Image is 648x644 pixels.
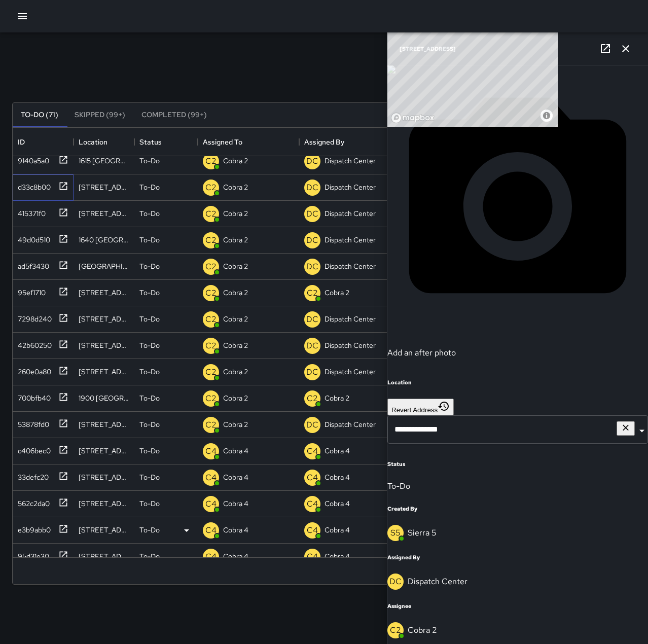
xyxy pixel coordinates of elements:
div: 33defc20 [14,468,49,482]
p: C4 [205,445,217,457]
p: C2 [307,287,318,299]
div: 415371f0 [14,204,46,219]
p: Cobra 4 [325,446,350,456]
div: 150 Frank H. Ogawa Plaza [79,419,129,430]
div: 1900 Broadway [79,393,129,403]
div: Assigned To [198,128,299,156]
div: e3b9abb0 [14,521,51,535]
div: 95d31e30 [14,547,49,561]
div: 2650 Broadway [79,446,129,456]
p: To-Do [139,472,160,482]
div: 338 14th Street [79,472,129,482]
p: C4 [205,498,217,510]
p: C4 [205,524,217,536]
p: Dispatch Center [325,156,376,166]
p: S5 [390,527,401,539]
div: 152 Grand Avenue [79,314,129,324]
p: DC [306,261,318,273]
div: 49d0d510 [14,231,50,245]
p: C4 [307,551,318,563]
p: To-Do [139,182,160,192]
div: 700bfb40 [14,389,51,403]
div: 1220 Franklin Street [79,367,129,377]
button: Skipped (99+) [66,103,133,127]
div: ID [13,128,74,156]
div: 7298d240 [14,310,52,324]
div: 1220 Franklin Street [79,340,129,350]
p: DC [306,313,318,326]
div: 435 19th Street [79,498,129,509]
p: C4 [307,524,318,536]
p: DC [389,576,402,588]
p: DC [306,155,318,167]
p: To-Do [139,261,160,271]
p: Cobra 2 [223,393,248,403]
p: Cobra 2 [223,288,248,298]
p: C2 [205,234,217,246]
div: 562c2da0 [14,494,50,509]
p: To-Do [139,314,160,324]
p: Cobra 2 [223,367,248,377]
div: 1640 Broadway [79,235,129,245]
p: Cobra 2 [223,208,248,219]
div: 1700 Broadway [79,288,129,298]
p: Dispatch Center [325,314,376,324]
p: Cobra 4 [223,446,248,456]
p: C4 [307,472,318,484]
button: Completed (99+) [133,103,215,127]
p: To-Do [139,208,160,219]
div: Location [74,128,134,156]
p: To-Do [139,156,160,166]
p: DC [306,340,318,352]
p: Dispatch Center [325,208,376,219]
p: DC [306,234,318,246]
p: Cobra 2 [325,393,349,403]
div: Location [79,128,107,156]
p: Cobra 2 [223,261,248,271]
p: C2 [205,419,217,431]
p: C2 [205,366,217,378]
p: Cobra 2 [223,235,248,245]
p: Cobra 4 [325,472,350,482]
p: C4 [307,445,318,457]
div: 357 19th Street [79,261,129,271]
p: DC [306,208,318,220]
p: To-Do [139,340,160,350]
div: Assigned To [203,128,242,156]
p: C4 [205,472,217,484]
p: DC [306,366,318,378]
p: Cobra 2 [223,156,248,166]
p: C2 [205,392,217,405]
div: 441 9th Street [79,182,129,192]
div: 95ef1710 [14,283,46,298]
p: Cobra 4 [223,498,248,509]
div: 1615 Broadway [79,156,129,166]
p: To-Do [139,393,160,403]
div: 9140a5a0 [14,152,49,166]
p: To-Do [139,419,160,430]
p: C2 [205,313,217,326]
p: Cobra 4 [223,525,248,535]
p: Cobra 2 [325,288,349,298]
p: C2 [205,287,217,299]
p: Cobra 4 [325,525,350,535]
div: Assigned By [304,128,344,156]
button: Clear [617,421,635,436]
div: ad5f3430 [14,257,49,271]
p: C4 [205,551,217,563]
p: Dispatch Center [325,261,376,271]
div: 1205 Franklin Street [79,208,129,219]
p: Cobra 4 [325,551,350,561]
p: Cobra 4 [223,551,248,561]
p: C2 [205,340,217,352]
p: To-Do [139,551,160,561]
p: C2 [390,624,401,636]
p: Cobra 4 [325,498,350,509]
p: C2 [307,392,318,405]
p: To-Do [139,367,160,377]
p: Dispatch Center [325,419,376,430]
div: Status [134,128,198,156]
p: To-Do [139,525,160,535]
div: ID [18,128,25,156]
p: To-Do [139,498,160,509]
